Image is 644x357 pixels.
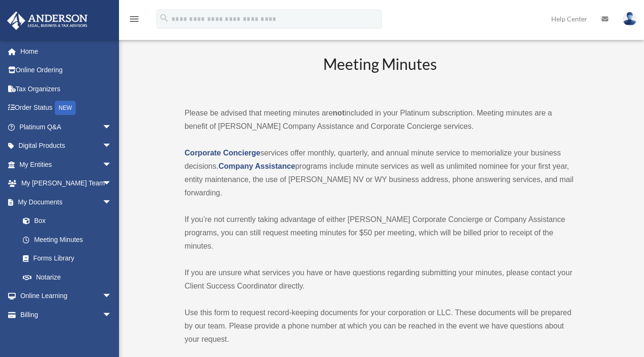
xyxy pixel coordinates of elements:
[13,212,126,231] a: Box
[7,79,126,98] a: Tax Organizers
[159,13,169,23] i: search
[7,117,126,136] a: Platinum Q&Aarrow_drop_down
[333,109,345,117] strong: not
[185,106,576,133] p: Please be advised that meeting minutes are included in your Platinum subscription. Meeting minute...
[129,17,140,25] a: menu
[102,174,121,193] span: arrow_drop_down
[185,149,260,157] a: Corporate Concierge
[7,193,126,212] a: My Documentsarrow_drop_down
[7,61,126,80] a: Online Ordering
[7,98,126,118] a: Order StatusNEW
[13,230,121,249] a: Meeting Minutes
[218,162,295,170] a: Company Assistance
[185,146,576,200] p: services offer monthly, quarterly, and annual minute service to memorialize your business decisio...
[7,155,126,174] a: My Entitiesarrow_drop_down
[7,287,126,306] a: Online Learningarrow_drop_down
[185,306,576,346] p: Use this form to request record-keeping documents for your corporation or LLC. These documents wi...
[102,193,121,212] span: arrow_drop_down
[13,249,126,268] a: Forms Library
[7,324,126,343] a: Events Calendar
[102,287,121,306] span: arrow_drop_down
[102,117,121,137] span: arrow_drop_down
[7,305,126,324] a: Billingarrow_drop_down
[102,136,121,156] span: arrow_drop_down
[4,11,90,30] img: Anderson Advisors Platinum Portal
[102,305,121,325] span: arrow_drop_down
[55,101,76,115] div: NEW
[185,54,576,93] h2: Meeting Minutes
[102,155,121,174] span: arrow_drop_down
[7,42,126,61] a: Home
[623,12,637,26] img: User Pic
[185,213,576,253] p: If you’re not currently taking advantage of either [PERSON_NAME] Corporate Concierge or Company A...
[13,268,126,287] a: Notarize
[7,174,126,193] a: My [PERSON_NAME] Teamarrow_drop_down
[129,13,140,25] i: menu
[185,266,576,293] p: If you are unsure what services you have or have questions regarding submitting your minutes, ple...
[7,136,126,155] a: Digital Productsarrow_drop_down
